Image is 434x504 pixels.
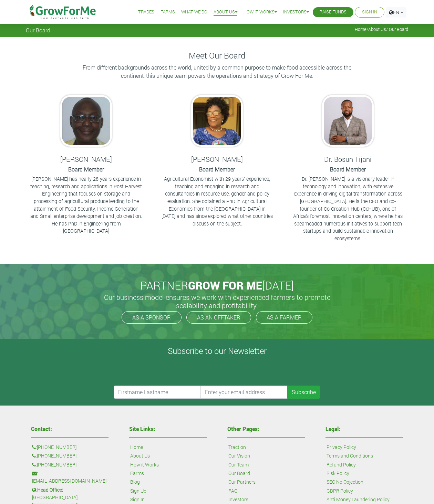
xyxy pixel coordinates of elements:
img: growforme image [191,95,243,147]
p: Agricultural Economist with 29 years’ experience, teaching and engaging in research and consultan... [161,175,273,227]
h4: Subscribe to our Newsletter [9,346,425,356]
h5: [PERSON_NAME] [160,155,274,163]
h5: Dr. Bosun Tijani [291,155,405,163]
h4: Legal: [325,426,403,432]
h2: PARTNER [DATE] [29,279,405,292]
a: [PHONE_NUMBER] [37,452,76,460]
p: From different backgrounds across the world, united by a common purpose to make food accessible a... [79,63,355,80]
h6: Board Member [291,166,405,172]
span: Our Board [26,27,50,33]
a: About Us [214,9,237,16]
a: Home [355,27,366,32]
a: About Us [368,27,386,32]
a: Investors [283,9,309,16]
p: [PERSON_NAME] has nearly 28 years experience in teaching, research and applications in Post Harve... [30,175,142,235]
h4: Other Pages: [227,426,305,432]
a: Our Vision [228,452,250,460]
p: : [32,461,107,469]
a: Raise Funds [320,9,347,16]
h4: Site Links: [129,426,207,432]
p: Dr. [PERSON_NAME] is a visionary leader in technology and innovation, with extensive experience i... [292,175,404,242]
a: AS A SPONSOR [122,311,182,324]
a: [PHONE_NUMBER] [37,461,76,469]
img: growforme image [60,95,112,147]
a: Our Team [228,461,249,469]
a: Sign In [130,496,145,503]
a: Risk Policy [327,470,349,477]
a: SEC No Objection [327,478,363,486]
button: Subscribe [287,386,320,399]
a: Our Partners [228,478,256,486]
a: [PHONE_NUMBER] [37,443,76,451]
b: Head Office: [37,486,63,493]
h6: Board Member [29,166,143,172]
a: How it Works [244,9,277,16]
a: Sign Up [130,487,146,495]
h4: Meet Our Board [26,51,408,61]
a: Traction [228,443,246,451]
p: : [32,470,107,485]
a: Investors [228,496,248,503]
a: How it Works [130,461,159,469]
img: growforme image [322,95,374,147]
h5: [PERSON_NAME] [29,155,143,163]
a: [EMAIL_ADDRESS][DOMAIN_NAME] [32,477,106,485]
a: Our Board [228,470,250,477]
a: Trades [138,9,154,16]
a: AS AN OFFTAKER [186,311,251,324]
p: : [32,443,107,451]
a: FAQ [228,487,237,495]
a: Anti Money Laundering Policy [327,496,390,503]
a: Farms [161,9,175,16]
a: Home [130,443,143,451]
a: Blog [130,478,140,486]
a: About Us [130,452,150,460]
p: : [32,452,107,460]
h6: Board Member [160,166,274,172]
span: GROW FOR ME [188,278,262,293]
input: Firstname Lastname [114,386,201,399]
a: Privacy Policy [327,443,356,451]
h4: Contact: [31,426,108,432]
input: Enter your email address [200,386,288,399]
a: Refund Policy [327,461,356,469]
a: GDPR Policy [327,487,353,495]
span: / / Our Board [355,27,408,32]
h5: Our business model ensures we work with experienced farmers to promote scalability and profitabil... [96,293,338,309]
a: Terms and Conditions [327,452,373,460]
a: Farms [130,470,144,477]
a: EN [386,7,406,18]
iframe: reCAPTCHA [114,359,218,386]
a: AS A FARMER [256,311,312,324]
a: Sign In [362,9,377,16]
a: What We Do [181,9,207,16]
